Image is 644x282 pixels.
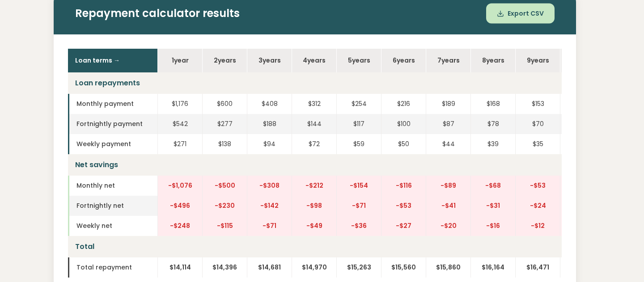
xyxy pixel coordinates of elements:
[202,196,247,216] td: -$230
[426,134,470,154] td: $44
[292,196,336,216] td: -$98
[381,114,426,134] td: $100
[202,49,247,72] th: 2 year s
[247,176,292,196] td: -$308
[515,216,560,236] td: -$12
[381,134,426,154] td: $50
[336,216,381,236] td: -$36
[470,196,515,216] td: -$31
[426,114,470,134] td: $87
[247,114,292,134] td: $188
[202,94,247,114] td: $600
[560,134,605,154] td: $32
[381,176,426,196] td: -$116
[68,72,605,94] td: Loan repayments
[560,196,605,216] td: -$18
[157,114,202,134] td: $542
[426,176,470,196] td: -$89
[336,257,381,278] td: $15,263
[515,134,560,154] td: $35
[202,114,247,134] td: $277
[381,94,426,114] td: $216
[292,94,336,114] td: $312
[426,94,470,114] td: $189
[157,49,202,72] th: 1 year
[336,196,381,216] td: -$71
[68,216,157,236] td: Weekly net
[202,257,247,278] td: $14,396
[75,7,555,20] h2: Repayment calculator results
[515,257,560,278] td: $16,471
[336,94,381,114] td: $254
[426,257,470,278] td: $15,860
[202,176,247,196] td: -$500
[247,196,292,216] td: -$142
[470,49,515,72] th: 8 year s
[157,94,202,114] td: $1,176
[381,196,426,216] td: -$53
[336,49,381,72] th: 5 year s
[247,94,292,114] td: $408
[486,4,555,24] button: Export CSV
[381,216,426,236] td: -$27
[157,196,202,216] td: -$496
[68,176,157,196] td: Monthly net
[247,49,292,72] th: 3 year s
[292,134,336,154] td: $72
[68,94,157,114] td: Monthly payment
[336,134,381,154] td: $59
[515,94,560,114] td: $153
[292,49,336,72] th: 4 year s
[68,114,157,134] td: Fortnightly payment
[470,257,515,278] td: $16,164
[157,176,202,196] td: -$1,076
[336,176,381,196] td: -$154
[560,216,605,236] td: -$9
[381,49,426,72] th: 6 year s
[68,257,157,278] td: Total repayment
[68,196,157,216] td: Fortnightly net
[470,134,515,154] td: $39
[381,257,426,278] td: $15,560
[560,49,605,72] th: 10 year s
[470,176,515,196] td: -$68
[560,94,605,114] td: $140
[515,176,560,196] td: -$53
[515,49,560,72] th: 9 year s
[202,216,247,236] td: -$115
[157,257,202,278] td: $14,114
[470,114,515,134] td: $78
[426,49,470,72] th: 7 year s
[292,257,336,278] td: $14,970
[560,257,605,278] td: $16,782
[247,216,292,236] td: -$71
[68,236,605,257] td: Total
[560,114,605,134] td: $64
[470,216,515,236] td: -$16
[426,196,470,216] td: -$41
[515,114,560,134] td: $70
[157,134,202,154] td: $271
[68,154,605,176] td: Net savings
[247,257,292,278] td: $14,681
[157,216,202,236] td: -$248
[292,176,336,196] td: -$212
[247,134,292,154] td: $94
[560,176,605,196] td: -$40
[470,94,515,114] td: $168
[68,49,157,72] th: Loan terms →
[68,134,157,154] td: Weekly payment
[426,216,470,236] td: -$20
[202,134,247,154] td: $138
[336,114,381,134] td: $117
[515,196,560,216] td: -$24
[292,114,336,134] td: $144
[292,216,336,236] td: -$49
